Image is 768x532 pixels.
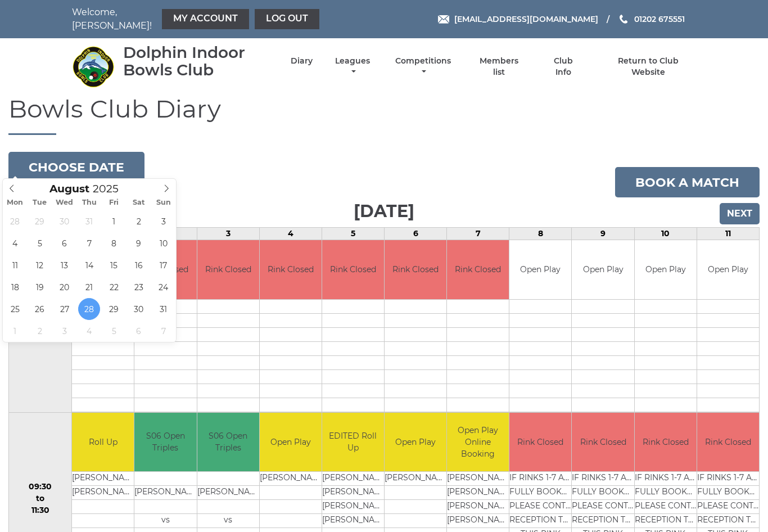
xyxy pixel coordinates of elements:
[572,413,634,472] td: Rink Closed
[572,472,634,486] td: IF RINKS 1-7 ARE
[72,46,114,88] img: Dolphin Indoor Bowls Club
[53,254,75,276] span: August 13, 2025
[601,56,696,78] a: Return to Club Website
[385,472,446,486] td: [PERSON_NAME]
[454,14,598,24] span: [EMAIL_ADDRESS][DOMAIN_NAME]
[634,228,697,240] td: 10
[53,210,75,232] span: July 30, 2025
[78,298,100,320] span: August 28, 2025
[127,199,151,206] span: Sat
[509,228,572,240] td: 8
[260,413,322,472] td: Open Play
[134,413,196,472] td: S06 Open Triples
[53,298,75,320] span: August 27, 2025
[697,228,759,240] td: 11
[52,199,77,206] span: Wed
[385,413,446,472] td: Open Play
[4,276,26,298] span: August 18, 2025
[620,15,627,24] img: Phone us
[103,276,125,298] span: August 22, 2025
[697,240,759,299] td: Open Play
[509,486,571,500] td: FULLY BOOKED
[697,514,759,528] td: RECEPTION TO BOOK
[134,514,196,528] td: vs
[103,320,125,342] span: September 5, 2025
[509,500,571,514] td: PLEASE CONTACT
[123,44,271,79] div: Dolphin Indoor Bowls Club
[720,203,760,224] input: Next
[392,56,454,78] a: Competitions
[29,232,51,254] span: August 5, 2025
[697,486,759,500] td: FULLY BOOKED
[291,56,313,66] a: Diary
[4,232,26,254] span: August 4, 2025
[197,228,259,240] td: 3
[3,199,28,206] span: Mon
[509,240,571,299] td: Open Play
[78,276,100,298] span: August 21, 2025
[635,240,697,299] td: Open Play
[634,14,685,24] span: 01202 675551
[635,486,697,500] td: FULLY BOOKED
[72,472,134,486] td: [PERSON_NAME]
[103,254,125,276] span: August 15, 2025
[103,298,125,320] span: August 29, 2025
[128,320,150,342] span: September 6, 2025
[447,486,509,500] td: [PERSON_NAME]
[72,486,134,500] td: [PERSON_NAME]
[134,486,196,500] td: [PERSON_NAME]
[29,276,51,298] span: August 19, 2025
[72,6,322,33] nav: Welcome, [PERSON_NAME]!
[152,254,174,276] span: August 17, 2025
[635,472,697,486] td: IF RINKS 1-7 ARE
[509,514,571,528] td: RECEPTION TO BOOK
[29,254,51,276] span: August 12, 2025
[635,413,697,472] td: Rink Closed
[447,228,509,240] td: 7
[322,413,384,472] td: EDITED Roll Up
[128,210,150,232] span: August 2, 2025
[197,413,259,472] td: S06 Open Triples
[255,9,319,29] a: Log out
[78,320,100,342] span: September 4, 2025
[102,199,127,206] span: Fri
[322,240,384,299] td: Rink Closed
[197,240,259,299] td: Rink Closed
[322,514,384,528] td: [PERSON_NAME]
[322,228,384,240] td: 5
[8,152,144,182] button: Choose date
[618,13,685,25] a: Phone us 01202 675551
[322,472,384,486] td: [PERSON_NAME]
[385,240,446,299] td: Rink Closed
[152,232,174,254] span: August 10, 2025
[697,413,759,472] td: Rink Closed
[259,228,322,240] td: 4
[152,320,174,342] span: September 7, 2025
[151,199,176,206] span: Sun
[509,413,571,472] td: Rink Closed
[385,228,447,240] td: 6
[509,472,571,486] td: IF RINKS 1-7 ARE
[447,472,509,486] td: [PERSON_NAME]
[162,9,249,29] a: My Account
[438,15,449,24] img: Email
[53,320,75,342] span: September 3, 2025
[260,240,322,299] td: Rink Closed
[128,276,150,298] span: August 23, 2025
[697,500,759,514] td: PLEASE CONTACT
[572,486,634,500] td: FULLY BOOKED
[572,240,634,299] td: Open Play
[8,95,760,135] h1: Bowls Club Diary
[89,182,133,195] input: Scroll to increment
[197,514,259,528] td: vs
[635,514,697,528] td: RECEPTION TO BOOK
[78,254,100,276] span: August 14, 2025
[635,500,697,514] td: PLEASE CONTACT
[152,276,174,298] span: August 24, 2025
[53,232,75,254] span: August 6, 2025
[322,486,384,500] td: [PERSON_NAME]
[29,210,51,232] span: July 29, 2025
[103,232,125,254] span: August 8, 2025
[447,413,509,472] td: Open Play Online Booking
[28,199,52,206] span: Tue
